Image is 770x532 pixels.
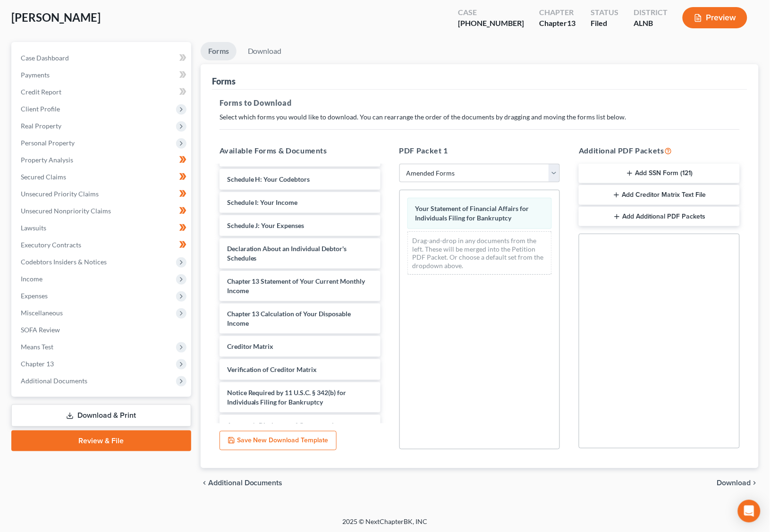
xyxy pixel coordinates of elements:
[415,204,529,222] span: Your Statement of Financial Affairs for Individuals Filing for Bankruptcy
[21,258,107,266] span: Codebtors Insiders & Notices
[227,175,310,183] span: Schedule H: Your Codebtors
[13,236,191,253] a: Executory Contracts
[21,343,53,351] span: Means Test
[21,173,66,181] span: Secured Claims
[201,480,208,487] i: chevron_left
[21,275,42,283] span: Income
[13,220,191,236] a: Lawsuits
[751,480,759,487] i: chevron_right
[539,18,575,29] div: Chapter
[738,500,761,523] div: Open Intercom Messenger
[21,309,63,317] span: Miscellaneous
[539,7,575,18] div: Chapter
[227,221,305,229] span: Schedule J: Your Expenses
[579,164,740,184] button: Add SSN Form (121)
[227,365,317,373] span: Verification of Creditor Matrix
[212,76,236,87] div: Forms
[227,198,298,206] span: Schedule I: Your Income
[11,10,101,24] span: [PERSON_NAME]
[208,480,283,487] span: Additional Documents
[21,190,99,198] span: Unsecured Priority Claims
[683,7,747,28] button: Preview
[717,480,751,487] span: Download
[21,241,81,249] span: Executory Contracts
[21,71,50,79] span: Payments
[21,292,48,300] span: Expenses
[220,112,740,122] p: Select which forms you would like to download. You can rearrange the order of the documents by dr...
[21,360,54,368] span: Chapter 13
[220,431,337,451] button: Save New Download Template
[13,67,191,84] a: Payments
[21,156,73,164] span: Property Analysis
[21,88,61,96] span: Credit Report
[579,185,740,205] button: Add Creditor Matrix Text File
[579,145,740,156] h5: Additional PDF Packets
[201,480,283,487] a: chevron_left Additional Documents
[227,245,347,262] span: Declaration About an Individual Debtor's Schedules
[227,277,365,295] span: Chapter 13 Statement of Your Current Monthly Income
[21,224,46,232] span: Lawsuits
[21,207,111,215] span: Unsecured Nonpriority Claims
[579,207,740,227] button: Add Additional PDF Packets
[227,310,351,327] span: Chapter 13 Calculation of Your Disposable Income
[13,203,191,220] a: Unsecured Nonpriority Claims
[201,42,237,60] a: Forms
[13,169,191,186] a: Secured Claims
[634,7,668,18] div: District
[21,139,75,147] span: Personal Property
[717,480,759,487] button: Download chevron_right
[227,421,342,429] span: Attorney's Disclosure of Compensation
[21,105,60,113] span: Client Profile
[567,18,575,27] span: 13
[591,18,618,29] div: Filed
[11,405,191,427] a: Download & Print
[21,326,60,334] span: SOFA Review
[458,7,524,18] div: Case
[11,431,191,451] a: Review & File
[227,342,274,350] span: Creditor Matrix
[21,122,61,130] span: Real Property
[21,377,87,385] span: Additional Documents
[227,388,347,406] span: Notice Required by 11 U.S.C. § 342(b) for Individuals Filing for Bankruptcy
[13,186,191,203] a: Unsecured Priority Claims
[13,321,191,338] a: SOFA Review
[240,42,289,60] a: Download
[591,7,618,18] div: Status
[399,145,560,156] h5: PDF Packet 1
[458,18,524,29] div: [PHONE_NUMBER]
[13,50,191,67] a: Case Dashboard
[13,152,191,169] a: Property Analysis
[407,231,552,275] div: Drag-and-drop in any documents from the left. These will be merged into the Petition PDF Packet. ...
[13,84,191,101] a: Credit Report
[220,145,381,156] h5: Available Forms & Documents
[634,18,668,29] div: ALNB
[220,97,740,109] h5: Forms to Download
[21,54,69,62] span: Case Dashboard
